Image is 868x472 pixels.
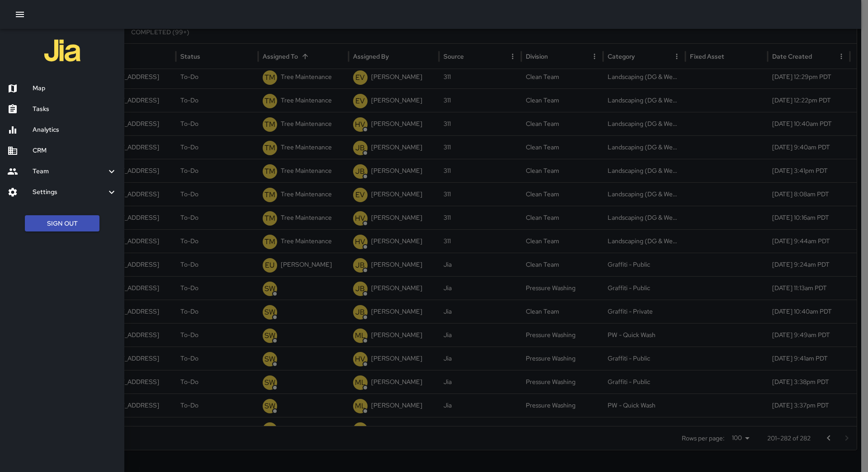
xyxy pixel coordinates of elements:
[44,32,80,69] img: jia-logo
[25,215,99,232] button: Sign Out
[33,104,117,114] h6: Tasks
[33,83,117,93] h6: Map
[33,187,106,197] h6: Settings
[33,125,117,135] h6: Analytics
[33,167,106,176] h6: Team
[33,146,117,156] h6: CRM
